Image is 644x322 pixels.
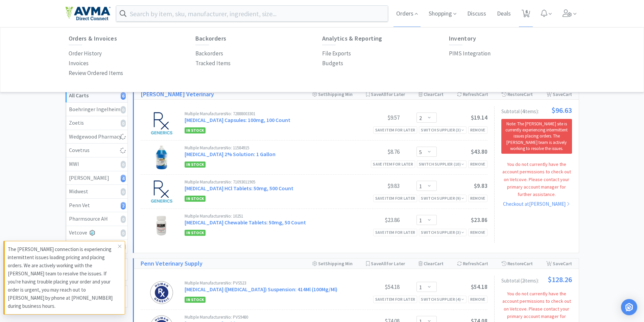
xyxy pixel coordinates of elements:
[621,299,637,315] div: Open Intercom Messenger
[471,283,487,291] span: $54.18
[322,35,449,42] h6: Analytics & Reporting
[504,121,569,152] p: Note: The [PERSON_NAME] site is currently experiencing intermittent issues placing orders. The [P...
[185,286,337,293] a: [MEDICAL_DATA] ([MEDICAL_DATA]) Suspension: 414Ml (100Mg/Ml)
[69,49,102,58] p: Order History
[563,261,572,267] span: Cart
[381,91,386,97] span: All
[69,215,124,223] div: Pharmsource AH
[457,89,488,99] div: Refresh
[150,146,173,169] img: aeda740e647747988f6e7575968cba90_173520.jpeg
[66,116,127,130] a: Zoetis0
[150,180,173,203] img: 96e77631cf404cbda60a415f74cf64d6_579803.jpeg
[468,296,487,303] div: Remove
[373,195,418,202] div: Save item for later
[141,90,214,99] a: [PERSON_NAME] Veterinary
[471,114,487,121] span: $19.14
[195,49,223,58] p: Backorders
[312,89,353,99] div: Shipping Min
[66,199,127,213] a: Penn Vet2
[69,58,89,68] a: Invoices
[66,240,127,253] a: Elanco0
[185,162,206,168] span: In Stock
[65,6,111,21] img: e4e33dab9f054f5782a47901c742baa9_102.png
[69,187,124,196] div: Midwest
[185,180,349,184] div: Multiple Manufacturers No: 71093011905
[195,35,322,42] h6: Backorders
[449,49,491,58] p: PIMS Integration
[69,35,195,42] h6: Orders & Invoices
[121,92,126,100] i: 6
[185,146,349,150] div: Multiple Manufacturers No: 11584915
[322,49,351,58] a: File Exports
[121,188,126,196] i: 0
[69,49,102,58] a: Order History
[546,258,572,269] div: Save
[349,148,400,156] div: $8.76
[419,89,444,99] div: Clear
[69,146,124,155] div: Covetrus
[322,49,351,58] p: File Exports
[373,229,418,236] div: Save item for later
[185,297,206,303] span: In Stock
[185,230,206,236] span: In Stock
[474,182,487,190] span: $9.83
[479,261,488,267] span: Cart
[371,261,405,267] span: Save for Later
[381,261,386,267] span: All
[457,258,488,269] div: Refresh
[468,195,487,202] div: Remove
[502,258,533,269] div: Restore
[419,161,464,167] div: Switch Supplier ( 10 )
[66,157,127,171] a: MWI0
[150,214,173,238] img: c859de745d6b46e1a541a905588e85df_69086.jpeg
[121,106,126,114] i: 0
[519,11,533,18] a: 6
[185,185,293,192] a: [MEDICAL_DATA] HCl Tablets: 50mg, 500 Count
[371,91,405,97] span: Save for Later
[121,216,126,223] i: 0
[434,91,444,97] span: Cart
[185,127,206,133] span: In Stock
[66,103,127,117] a: Boehringer Ingelheim0
[468,229,487,236] div: Remove
[66,144,127,157] a: Covetrus
[548,276,572,283] span: $128.26
[185,196,206,202] span: In Stock
[349,182,400,190] div: $9.83
[524,91,533,97] span: Cart
[69,92,89,99] strong: All Carts
[121,120,126,127] i: 0
[150,112,173,135] img: 6fa536812a4a4b99bec4fee2dcf73ddd_518006.jpeg
[185,214,349,218] div: Multiple Manufacturers No: 10251
[69,174,124,182] div: [PERSON_NAME]
[69,160,124,169] div: MWI
[349,216,400,224] div: $23.86
[468,160,487,168] div: Remove
[185,219,306,226] a: [MEDICAL_DATA] Chewable Tablets: 50mg, 50 Count
[449,49,491,58] a: PIMS Integration
[551,106,572,114] span: $96.63
[121,202,126,209] i: 2
[471,148,487,155] span: $43.80
[421,127,464,133] div: Switch Supplier ( 3 )
[449,35,576,42] h6: Inventory
[116,6,388,21] input: Search by item, sku, manufacturer, ingredient, size...
[185,315,349,319] div: Multiple Manufacturers No: PVS9480
[322,58,343,68] a: Budgets
[503,200,570,208] a: Checkout at [PERSON_NAME]
[312,258,353,269] div: Shipping Min
[349,283,400,291] div: $54.18
[195,59,231,68] p: Tracked Items
[141,259,202,269] a: Penn Veterinary Supply
[322,59,343,68] p: Budgets
[69,228,124,237] div: Vetcove
[501,160,572,198] div: You do not currently have the account permissions to check out on Vetcove. Please contact your pr...
[434,261,444,267] span: Cart
[69,132,124,141] div: Wedgewood Pharmacy
[121,229,126,237] i: 0
[185,281,349,285] div: Multiple Manufacturers No: PVS523
[502,89,533,99] div: Restore
[349,114,400,122] div: $9.57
